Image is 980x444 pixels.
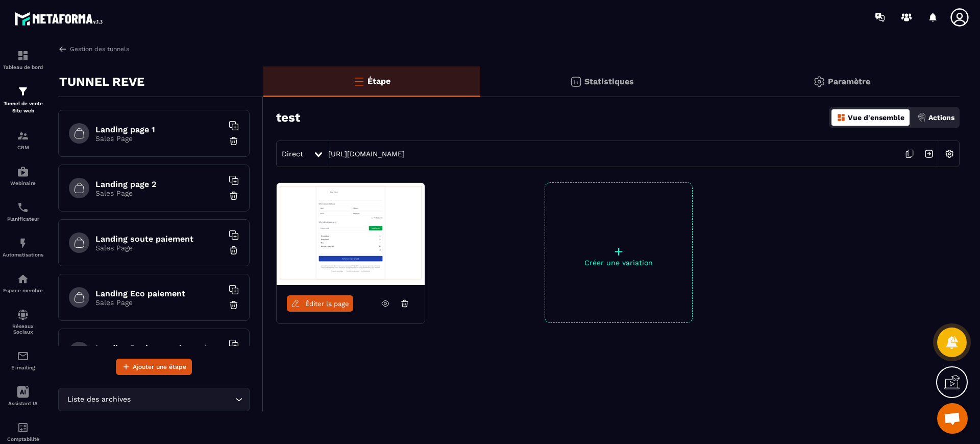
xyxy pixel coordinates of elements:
[133,362,186,372] span: Ajouter une étape
[133,394,233,405] input: Search for option
[3,64,43,70] p: Tableau de bord
[3,288,43,293] p: Espace membre
[3,145,43,150] p: CRM
[17,237,29,249] img: automations
[837,113,846,122] img: dashboard-orange.40269519.svg
[229,245,239,255] img: trash
[17,50,29,62] img: formation
[3,158,43,194] a: automationsautomationsWebinaire
[59,72,144,92] p: TUNNEL REVE
[3,252,43,258] p: Automatisations
[3,323,43,335] p: Réseaux Sociaux
[3,180,43,186] p: Webinaire
[95,179,223,189] h6: Landing page 2
[95,189,223,197] p: Sales Page
[3,265,43,301] a: automationsautomationsEspace membre
[3,342,43,378] a: emailemailE-mailing
[3,100,43,114] p: Tunnel de vente Site web
[17,85,29,98] img: formation
[58,388,250,411] div: Search for option
[937,403,968,434] div: Ouvrir le chat
[570,76,582,88] img: stats.20deebd0.svg
[95,289,223,298] h6: Landing Eco paiement
[928,113,954,122] p: Actions
[17,201,29,214] img: scheduler
[229,191,239,201] img: trash
[828,77,870,86] p: Paramètre
[58,44,129,54] a: Gestion des tunnels
[3,42,43,78] a: formationformationTableau de bord
[277,183,425,285] img: image
[17,350,29,362] img: email
[353,75,365,87] img: bars-o.4a397970.svg
[58,44,67,54] img: arrow
[3,401,43,406] p: Assistant IA
[305,300,349,308] span: Éditer la page
[276,110,300,125] h3: test
[65,394,133,405] span: Liste des archives
[287,295,353,312] a: Éditer la page
[95,298,223,307] p: Sales Page
[813,76,825,88] img: setting-gr.5f69749f.svg
[3,194,43,229] a: schedulerschedulerPlanificateur
[95,343,223,353] h6: Landing Business paiement
[116,359,192,375] button: Ajouter une étape
[17,422,29,434] img: accountant
[3,78,43,122] a: formationformationTunnel de vente Site web
[17,309,29,321] img: social-network
[3,301,43,342] a: social-networksocial-networkRéseaux Sociaux
[584,77,634,86] p: Statistiques
[3,122,43,158] a: formationformationCRM
[3,436,43,442] p: Comptabilité
[95,234,223,244] h6: Landing soute paiement
[17,130,29,142] img: formation
[545,259,692,267] p: Créer une variation
[917,113,926,122] img: actions.d6e523a2.png
[17,166,29,178] img: automations
[282,150,303,158] span: Direct
[95,134,223,143] p: Sales Page
[229,136,239,146] img: trash
[3,365,43,370] p: E-mailing
[545,244,692,259] p: +
[229,300,239,310] img: trash
[848,113,904,122] p: Vue d'ensemble
[3,229,43,265] a: automationsautomationsAutomatisations
[940,144,959,163] img: setting-w.858f3a88.svg
[95,244,223,252] p: Sales Page
[17,273,29,285] img: automations
[367,76,390,86] p: Étape
[328,150,405,158] a: [URL][DOMAIN_NAME]
[3,216,43,222] p: Planificateur
[14,9,106,28] img: logo
[95,125,223,134] h6: Landing page 1
[3,378,43,414] a: Assistant IA
[919,144,939,163] img: arrow-next.bcc2205e.svg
